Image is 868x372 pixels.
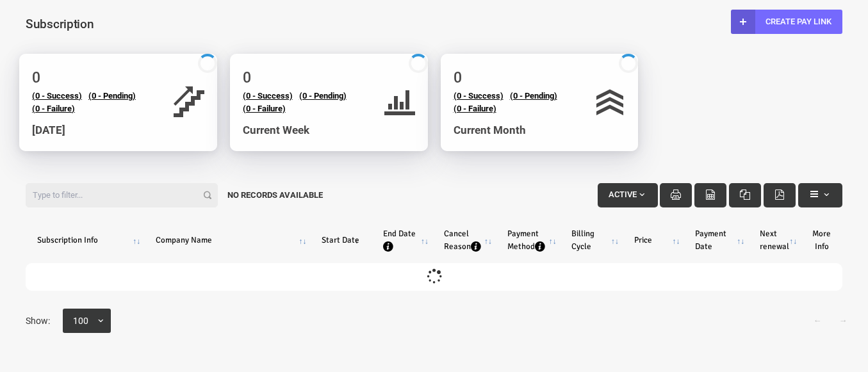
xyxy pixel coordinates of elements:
th: End Date : activate to sort column ascending [372,222,432,258]
span: Active [609,190,637,199]
span: Subscription [26,17,94,31]
a: Create Pay Link [731,10,842,34]
span: 100 [72,309,111,333]
th: Payment Date: activate to sort column ascending [684,222,748,258]
a: (0 - Pending) [510,91,557,101]
a: (0 - Success) [243,91,293,101]
a: (0 - Failure) [454,104,496,113]
a: → [831,309,855,333]
a: (0 - Pending) [88,91,136,101]
div: No records available [218,183,332,207]
h2: 0 [32,67,40,89]
button: Pdf [764,183,796,207]
button: Print [660,183,692,207]
a: ← [805,309,830,333]
a: (0 - Success) [454,91,504,101]
h2: 0 [243,67,251,89]
span: Current Week [243,124,309,136]
th: Subscription Info: activate to sort column ascending [26,222,144,258]
a: (0 - Failure) [243,104,286,113]
th: Billing Cycle: activate to sort column ascending [560,222,622,258]
span: [DATE] [32,124,65,136]
span: Current Month [454,124,526,136]
th: Start Date: activate to sort column ascending [310,222,372,258]
button: Active [598,183,658,207]
th: More Info [801,222,842,258]
th: Company Name: activate to sort column ascending [144,222,310,258]
span: Show: [26,314,50,328]
th: Next renewal: activate to sort column ascending [748,222,801,258]
span: 100 [73,314,110,328]
button: CSV [694,183,726,207]
h2: 0 [454,67,462,89]
a: (0 - Pending) [299,91,347,101]
button: Excel [729,183,761,207]
a: (0 - Failure) [32,104,75,113]
th: Cancel Reason : activate to sort column ascending [432,222,496,258]
th: Price: activate to sort column ascending [623,222,684,258]
th: Payment Method : activate to sort column ascending [496,222,561,258]
a: (0 - Success) [32,91,82,101]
